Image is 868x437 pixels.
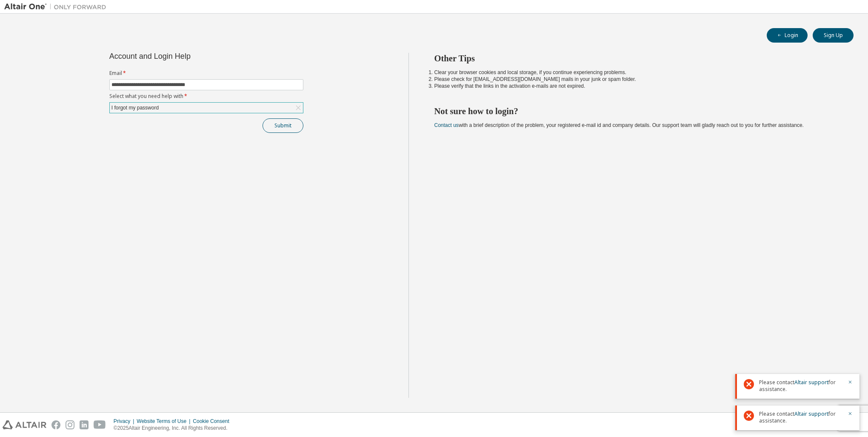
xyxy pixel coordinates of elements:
a: Altair support [794,379,828,386]
div: I forgot my password [110,103,160,112]
div: Cookie Consent [193,418,234,425]
a: Contact us [434,122,459,128]
img: altair_logo.svg [3,420,46,429]
div: Privacy [114,418,137,425]
li: Please verify that the links in the activation e-mails are not expired. [434,83,839,89]
label: Email [109,70,303,77]
div: I forgot my password [110,103,303,113]
a: Altair support [794,410,828,417]
span: Please contact for assistance. [759,411,842,424]
div: Website Terms of Use [137,418,193,425]
button: Login [767,28,808,43]
li: Clear your browser cookies and local storage, if you continue experiencing problems. [434,69,839,76]
h2: Other Tips [434,53,839,64]
div: Account and Login Help [109,53,265,60]
p: © 2025 Altair Engineering, Inc. All Rights Reserved. [114,425,234,432]
span: with a brief description of the problem, your registered e-mail id and company details. Our suppo... [434,122,804,128]
label: Select what you need help with [109,93,303,100]
span: Please contact for assistance. [759,379,842,393]
img: instagram.svg [66,420,74,429]
li: Please check for [EMAIL_ADDRESS][DOMAIN_NAME] mails in your junk or spam folder. [434,76,839,83]
h2: Not sure how to login? [434,106,839,117]
button: Submit [263,118,303,133]
img: linkedin.svg [80,420,89,429]
img: youtube.svg [94,420,106,429]
img: Altair One [4,3,111,11]
button: Sign Up [813,28,854,43]
img: facebook.svg [51,420,60,429]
